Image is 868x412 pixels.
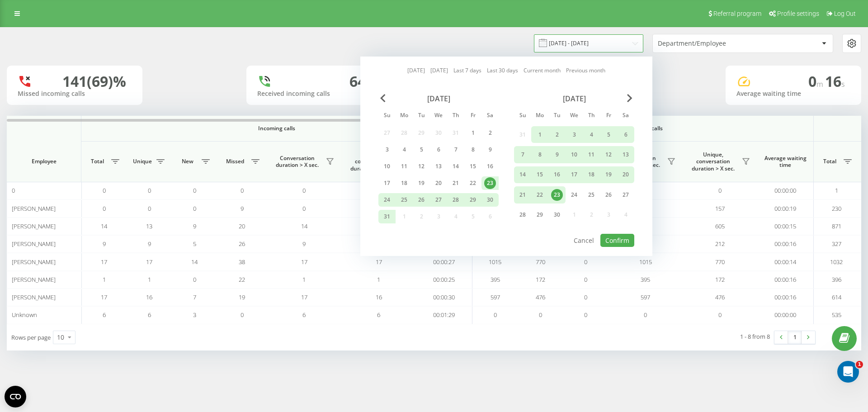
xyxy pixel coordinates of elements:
[271,155,323,169] span: Conversation duration > Х sec.
[818,158,841,165] span: Total
[450,177,462,189] div: 21
[548,207,566,223] div: Tue Sep 30, 2025
[62,73,126,90] div: 141 (69)%
[146,258,152,266] span: 17
[481,126,499,140] div: Sat Aug 2, 2025
[349,73,366,90] div: 64
[407,66,425,75] a: [DATE]
[536,258,545,266] span: 770
[148,311,151,319] span: 6
[600,126,617,143] div: Fri Sep 5, 2025
[534,129,546,141] div: 1
[757,199,814,217] td: 00:00:19
[376,258,382,266] span: 17
[566,66,605,75] a: Previous month
[378,193,396,207] div: Sun Aug 24, 2025
[491,275,500,284] span: 395
[239,258,245,266] span: 38
[398,194,410,206] div: 25
[464,193,481,207] div: Fri Aug 29, 2025
[239,293,245,301] span: 19
[11,333,51,341] span: Rows per page
[568,189,580,201] div: 24
[12,258,56,266] span: [PERSON_NAME]
[302,275,306,284] span: 1
[585,169,597,180] div: 18
[447,143,464,156] div: Thu Aug 7, 2025
[600,234,634,247] button: Confirm
[193,204,196,213] span: 0
[103,311,106,319] span: 6
[757,218,814,235] td: 00:00:15
[12,204,56,213] span: [PERSON_NAME]
[302,186,306,194] span: 0
[396,143,413,156] div: Mon Aug 4, 2025
[415,109,428,123] abbr: Tuesday
[808,71,825,91] span: 0
[639,258,652,266] span: 1015
[603,149,614,161] div: 12
[396,193,413,207] div: Mon Aug 25, 2025
[481,176,499,190] div: Sat Aug 23, 2025
[788,331,802,344] a: 1
[832,275,841,284] span: 396
[193,311,196,319] span: 3
[715,204,725,213] span: 157
[447,160,464,173] div: Thu Aug 14, 2025
[193,275,196,284] span: 0
[641,275,650,284] span: 395
[551,189,563,201] div: 23
[378,143,396,156] div: Sun Aug 3, 2025
[834,10,856,17] span: Log Out
[416,306,472,324] td: 00:01:29
[603,189,614,201] div: 26
[715,222,725,230] span: 605
[12,186,15,194] span: 0
[534,149,546,161] div: 8
[101,258,107,266] span: 17
[757,271,814,289] td: 00:00:16
[514,207,531,223] div: Sun Sep 28, 2025
[534,169,546,180] div: 15
[566,126,583,143] div: Wed Sep 3, 2025
[464,126,481,140] div: Fri Aug 1, 2025
[830,258,843,266] span: 1032
[517,209,528,221] div: 28
[856,361,863,368] span: 1
[764,155,807,169] span: Average waiting time
[757,306,814,324] td: 00:00:00
[487,66,518,75] a: Last 30 days
[627,94,632,102] span: Next Month
[534,209,546,221] div: 29
[464,176,481,190] div: Fri Aug 22, 2025
[433,161,444,172] div: 13
[101,293,107,301] span: 17
[377,275,380,284] span: 1
[376,293,382,301] span: 16
[103,240,106,248] span: 9
[600,186,617,203] div: Fri Sep 26, 2025
[534,189,546,201] div: 22
[536,275,545,284] span: 172
[103,275,106,284] span: 1
[481,193,499,207] div: Sat Aug 30, 2025
[757,182,814,199] td: 00:00:00
[12,275,56,284] span: [PERSON_NAME]
[536,293,545,301] span: 476
[835,186,838,194] span: 1
[484,127,496,139] div: 2
[491,293,500,301] span: 597
[416,271,472,289] td: 00:00:25
[467,161,479,172] div: 15
[413,143,430,156] div: Tue Aug 5, 2025
[397,109,411,123] abbr: Monday
[514,186,531,203] div: Sun Sep 21, 2025
[715,240,725,248] span: 212
[467,177,479,189] div: 22
[832,293,841,301] span: 614
[484,144,496,156] div: 9
[378,94,499,103] div: [DATE]
[494,311,497,319] span: 0
[585,189,597,201] div: 25
[617,146,634,163] div: Sat Sep 13, 2025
